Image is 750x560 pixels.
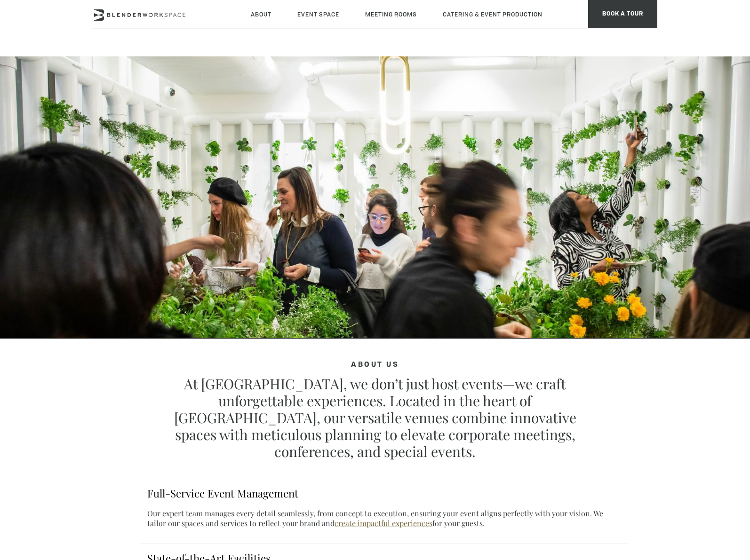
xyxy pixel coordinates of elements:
[147,508,622,528] p: Our expert team manages every detail seamlessly, from concept to execution, ensuring your event a...
[168,361,582,370] h4: About Us
[168,375,582,460] p: At [GEOGRAPHIC_DATA], we don’t just host events—we craft unforgettable experiences. Located in th...
[147,486,622,501] h3: Full-Service Event Management
[335,518,432,528] a: create impactful experiences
